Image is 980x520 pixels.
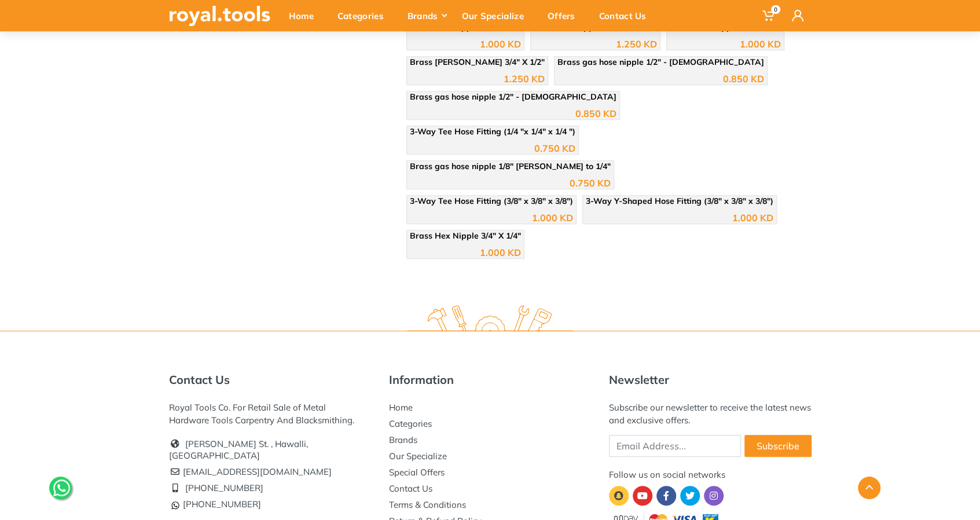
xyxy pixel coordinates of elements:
[329,3,399,28] div: Categories
[480,248,521,257] div: 1.000 KD
[586,196,773,206] span: 3-Way Y-Shaped Hose Fitting (3/8" x 3/8" x 3/8")
[534,144,575,153] div: 0.750 KD
[389,467,445,478] a: Special Offers
[406,91,620,120] a: Brass gas hose nipple 1/2" - [DEMOGRAPHIC_DATA] 0.850 KD
[281,3,329,28] div: Home
[557,57,764,67] span: Brass gas hose nipple 1/2" - [DEMOGRAPHIC_DATA]
[771,5,780,14] span: 0
[389,451,447,462] a: Our Specialize
[591,3,662,28] div: Contact Us
[169,373,372,387] h5: Contact Us
[389,373,592,387] h5: Information
[582,195,777,224] a: 3-Way Y-Shaped Hose Fitting (3/8" x 3/8" x 3/8") 1.000 KD
[169,401,372,427] div: Royal Tools Co. For Retail Sale of Metal Hardware Tools Carpentry And Blacksmithing.
[389,418,432,429] a: Categories
[732,213,773,222] div: 1.000 KD
[609,468,812,481] div: Follow us on social networks
[169,438,308,461] a: [PERSON_NAME] St. , Hawalli, [GEOGRAPHIC_DATA]
[410,91,616,102] span: Brass gas hose nipple 1/2" - [DEMOGRAPHIC_DATA]
[169,499,261,510] a: [PHONE_NUMBER]
[480,39,521,49] div: 1.000 KD
[406,160,614,189] a: Brass gas hose nipple 1/8" [PERSON_NAME] to 1/4" 0.750 KD
[406,230,524,259] a: Brass Hex Nipple 3/4" X 1/4" 1.000 KD
[530,21,660,50] a: Brass M/F Nipple 1/2" X 1/4" ME 1.250 KD
[389,499,466,510] a: Terms & Conditions
[532,213,573,222] div: 1.000 KD
[169,6,270,26] img: royal.tools Logo
[609,435,741,457] input: Email Address...
[575,109,616,118] div: 0.850 KD
[410,57,545,67] span: Brass [PERSON_NAME] 3/4" X 1/2"
[410,230,521,241] span: Brass Hex Nipple 3/4" X 1/4"
[406,56,548,85] a: Brass [PERSON_NAME] 3/4" X 1/2" 1.250 KD
[740,39,781,49] div: 1.000 KD
[389,434,417,445] a: Brands
[609,401,812,427] div: Subscribe our newsletter to receive the latest news and exclusive offers.
[169,464,372,480] li: [EMAIL_ADDRESS][DOMAIN_NAME]
[406,195,577,224] a: 3-Way Tee Hose Fitting (3/8" x 3/8" x 3/8") 1.000 KD
[554,56,768,85] a: Brass gas hose nipple 1/2" - [DEMOGRAPHIC_DATA] 0.850 KD
[666,21,784,50] a: Brass Hex Nipple 1/2" X 1/8" 1.000 KD
[504,74,545,83] div: 1.250 KD
[399,3,454,28] div: Brands
[539,3,591,28] div: Offers
[389,402,413,413] a: Home
[570,178,611,188] div: 0.750 KD
[410,161,611,171] span: Brass gas hose nipple 1/8" [PERSON_NAME] to 1/4"
[410,126,575,137] span: 3-Way Tee Hose Fitting (1/4 "x 1/4" x 1/4 ")
[406,21,524,50] a: Brass Hex Nipple 1/2" X 1/4" 1.000 KD
[406,126,579,155] a: 3-Way Tee Hose Fitting (1/4 "x 1/4" x 1/4 ") 0.750 KD
[410,196,573,206] span: 3-Way Tee Hose Fitting (3/8" x 3/8" x 3/8")
[407,305,573,337] img: royal.tools Logo
[616,39,657,49] div: 1.250 KD
[454,3,539,28] div: Our Specialize
[744,435,812,457] button: Subscribe
[723,74,764,83] div: 0.850 KD
[609,373,812,387] h5: Newsletter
